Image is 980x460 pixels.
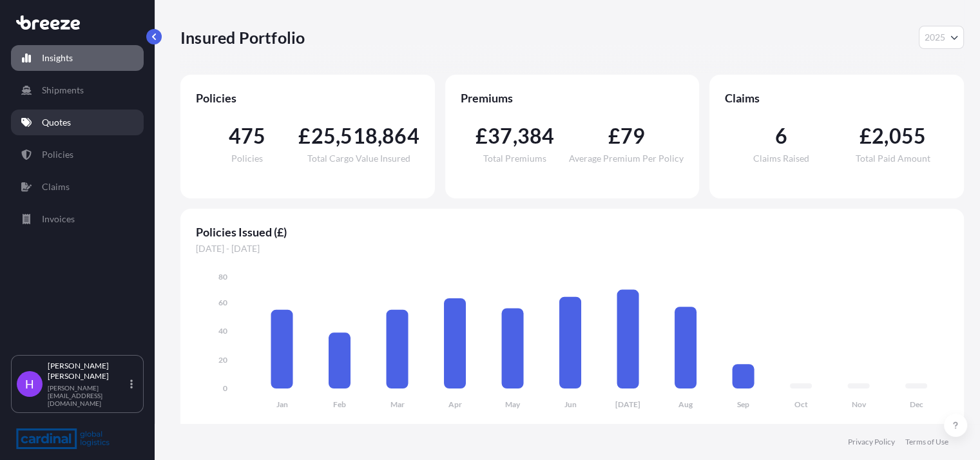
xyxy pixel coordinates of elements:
a: Policies [11,142,144,168]
tspan: Mar [390,399,405,409]
span: , [336,126,340,146]
p: Claims [42,180,70,193]
tspan: Jun [564,399,577,409]
p: [PERSON_NAME] [PERSON_NAME] [48,361,128,381]
span: 2 [872,126,884,146]
span: , [884,126,889,146]
span: [DATE] - [DATE] [196,242,948,255]
p: Insured Portfolio [180,27,305,48]
p: [PERSON_NAME][EMAIL_ADDRESS][DOMAIN_NAME] [48,384,128,407]
span: Total Premiums [483,154,546,163]
span: Claims Raised [753,154,809,163]
span: £ [476,126,488,146]
span: 475 [229,126,266,146]
p: Policies [42,148,73,161]
span: , [378,126,382,146]
span: Total Paid Amount [855,154,930,163]
span: Policies [231,154,263,163]
p: Insights [42,52,73,64]
p: Invoices [42,213,75,225]
span: 6 [774,126,787,146]
a: Quotes [11,110,144,135]
span: 864 [382,126,419,146]
tspan: Feb [333,399,346,409]
span: 79 [620,126,645,146]
a: Shipments [11,77,144,103]
img: organization-logo [16,428,110,449]
span: H [25,378,34,390]
span: 518 [340,126,378,146]
tspan: Apr [448,399,462,409]
tspan: Nov [852,399,867,409]
span: Premiums [461,90,684,106]
a: Insights [11,45,144,71]
span: £ [298,126,311,146]
a: Privacy Policy [848,437,895,447]
span: Policies Issued (£) [196,224,948,240]
span: Average Premium Per Policy [569,154,684,163]
a: Terms of Use [905,437,948,447]
tspan: Dec [910,399,923,409]
span: £ [860,126,872,146]
tspan: 40 [218,326,227,336]
span: 37 [488,126,512,146]
span: 384 [517,126,555,146]
span: 055 [889,126,926,146]
tspan: Aug [678,399,693,409]
span: £ [608,126,620,146]
span: Claims [725,90,948,106]
tspan: 20 [218,355,227,365]
tspan: [DATE] [615,399,640,409]
span: 2025 [925,31,945,44]
span: Total Cargo Value Insured [307,154,410,163]
tspan: Sep [737,399,749,409]
span: Policies [196,90,419,106]
a: Claims [11,174,144,200]
tspan: Oct [794,399,808,409]
button: Year Selector [919,26,964,49]
span: 25 [311,126,336,146]
tspan: Jan [276,399,288,409]
tspan: 80 [218,272,227,282]
p: Shipments [42,84,84,97]
tspan: May [505,399,521,409]
tspan: 0 [223,383,227,393]
p: Quotes [42,116,71,129]
tspan: 60 [218,298,227,307]
a: Invoices [11,206,144,232]
span: , [512,126,517,146]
